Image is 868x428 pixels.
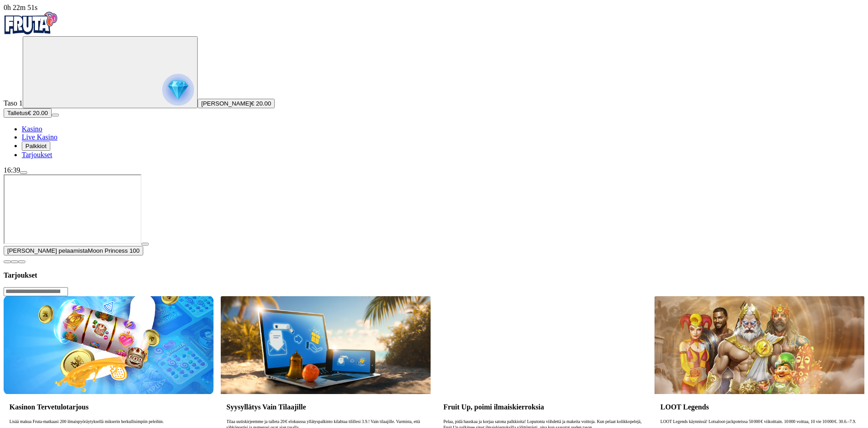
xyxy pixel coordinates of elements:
[4,4,38,11] span: user session time
[10,403,208,411] h3: Kasinon Tervetulotarjous
[11,260,18,263] button: chevron-down icon
[22,141,50,151] button: Palkkiot
[443,403,641,411] h3: Fruit Up, poimi ilmaiskierroksia
[655,296,864,394] img: LOOT Legends
[4,28,58,36] a: Fruta
[4,108,52,118] button: Talletusplus icon€ 20.00
[221,296,431,394] img: Syysyllätys Vain Tilaajille
[4,296,213,394] img: Kasinon Tervetulotarjous
[4,12,864,159] nav: Primary
[4,174,141,244] iframe: Moon Princess 100
[4,125,864,159] nav: Main menu
[28,110,48,116] span: € 20.00
[438,296,648,394] img: Fruit Up, poimi ilmaiskierroksia
[20,171,27,174] button: menu
[141,243,149,245] button: play icon
[18,260,25,263] button: fullscreen icon
[88,247,140,254] span: Moon Princess 100
[22,133,58,141] a: Live Kasino
[22,151,52,159] a: Tarjoukset
[4,287,68,296] input: Search
[4,99,23,107] span: Taso 1
[23,36,198,108] button: reward progress
[251,100,271,107] span: € 20.00
[660,403,858,411] h3: LOOT Legends
[22,125,42,133] a: Kasino
[227,403,425,411] h3: Syysyllätys Vain Tilaajille
[4,260,11,263] button: close icon
[4,271,864,279] h3: Tarjoukset
[52,114,59,116] button: menu
[198,99,275,108] button: [PERSON_NAME]€ 20.00
[201,100,251,107] span: [PERSON_NAME]
[4,246,143,255] button: [PERSON_NAME] pelaamistaMoon Princess 100
[4,12,58,34] img: Fruta
[162,74,194,106] img: reward progress
[7,247,88,254] span: [PERSON_NAME] pelaamista
[4,166,20,174] span: 16:39
[25,143,47,149] span: Palkkiot
[7,110,28,116] span: Talletus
